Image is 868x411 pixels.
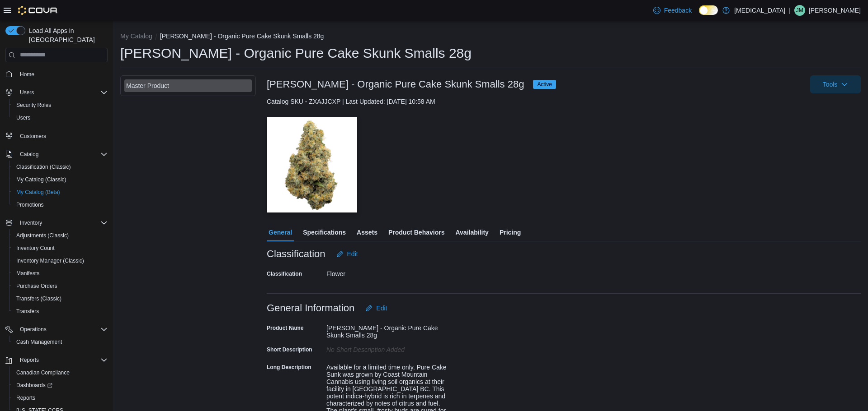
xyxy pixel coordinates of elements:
button: Security Roles [9,99,111,111]
div: Master Product [126,81,250,90]
span: Canadian Compliance [16,369,70,376]
a: My Catalog (Classic) [13,174,70,185]
a: Home [16,69,38,80]
p: [MEDICAL_DATA] [734,5,785,16]
a: Dashboards [9,379,111,392]
button: Inventory Manager (Classic) [9,254,111,267]
span: My Catalog (Classic) [16,176,66,183]
span: Edit [376,304,387,313]
span: JM [796,5,803,16]
span: Dashboards [13,380,108,391]
input: Dark Mode [699,5,718,15]
button: Inventory Count [9,242,111,254]
a: Purchase Orders [13,281,61,291]
button: Customers [2,129,111,143]
a: Dashboards [13,380,56,391]
div: Joel Moore [794,5,805,16]
h3: General Information [267,303,354,314]
button: Reports [9,392,111,404]
label: Classification [267,270,302,277]
p: [PERSON_NAME] [809,5,861,16]
h1: [PERSON_NAME] - Organic Pure Cake Skunk Smalls 28g [120,44,472,62]
span: Inventory Count [13,243,108,254]
span: General [269,223,292,241]
span: Dashboards [16,382,52,389]
span: Reports [13,393,108,403]
button: Users [9,111,111,124]
span: Customers [20,133,46,140]
button: My Catalog (Beta) [9,186,111,199]
span: Active [537,80,552,88]
img: Image for Woody Nelson - Organic Pure Cake Skunk Smalls 28g [267,117,357,213]
a: Canadian Compliance [13,367,73,378]
a: Classification (Classic) [13,162,75,172]
span: Promotions [16,201,44,208]
span: Promotions [13,199,108,210]
a: Cash Management [13,337,66,347]
div: [PERSON_NAME] - Organic Pure Cake Skunk Smalls 28g [326,321,448,339]
span: Manifests [13,268,108,279]
img: Cova [18,6,58,15]
button: Transfers [9,305,111,318]
span: Purchase Orders [13,281,108,291]
span: Tools [823,80,838,89]
button: Inventory [16,217,46,228]
span: Dark Mode [699,15,699,15]
button: My Catalog [120,32,152,40]
span: Users [20,89,34,96]
button: Classification (Classic) [9,161,111,173]
button: Purchase Orders [9,280,111,292]
a: Security Roles [13,100,55,111]
button: Adjustments (Classic) [9,229,111,242]
button: Edit [333,245,362,263]
span: Security Roles [16,102,51,109]
button: Manifests [9,267,111,280]
span: Inventory [20,219,42,226]
span: Inventory Count [16,245,55,252]
h3: Classification [267,249,325,259]
span: Reports [16,394,35,402]
span: Transfers [13,306,108,317]
span: Purchase Orders [16,282,57,290]
span: Transfers (Classic) [16,295,61,302]
button: Reports [2,354,111,366]
span: Edit [347,249,358,259]
a: Customers [16,131,50,142]
a: Transfers (Classic) [13,293,65,304]
a: Inventory Count [13,243,58,254]
label: Long Description [267,364,311,371]
label: Short Description [267,346,312,353]
span: Operations [16,324,108,335]
h3: [PERSON_NAME] - Organic Pure Cake Skunk Smalls 28g [267,79,524,90]
div: Flower [326,267,448,277]
span: My Catalog (Classic) [13,174,108,185]
span: Operations [20,326,47,333]
span: Reports [20,356,39,364]
button: Reports [16,355,42,365]
button: Edit [362,299,391,317]
button: Canadian Compliance [9,366,111,379]
span: Classification (Classic) [16,163,71,171]
span: Specifications [303,223,346,241]
button: Tools [810,75,861,93]
span: Home [16,69,108,80]
div: No Short Description added [326,342,448,353]
button: Cash Management [9,336,111,348]
a: Feedback [650,1,695,19]
span: Users [16,87,108,98]
a: Inventory Manager (Classic) [13,255,88,266]
a: Transfers [13,306,42,317]
nav: An example of EuiBreadcrumbs [120,32,861,42]
span: Customers [16,130,108,142]
a: Users [13,112,34,123]
span: Cash Management [13,337,108,347]
span: Home [20,71,34,78]
span: Cash Management [16,338,62,346]
span: Canadian Compliance [13,367,108,378]
button: Transfers (Classic) [9,292,111,305]
button: Operations [2,323,111,336]
span: Transfers [16,308,39,315]
span: Assets [357,223,377,241]
a: Promotions [13,199,47,210]
button: Catalog [2,148,111,161]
